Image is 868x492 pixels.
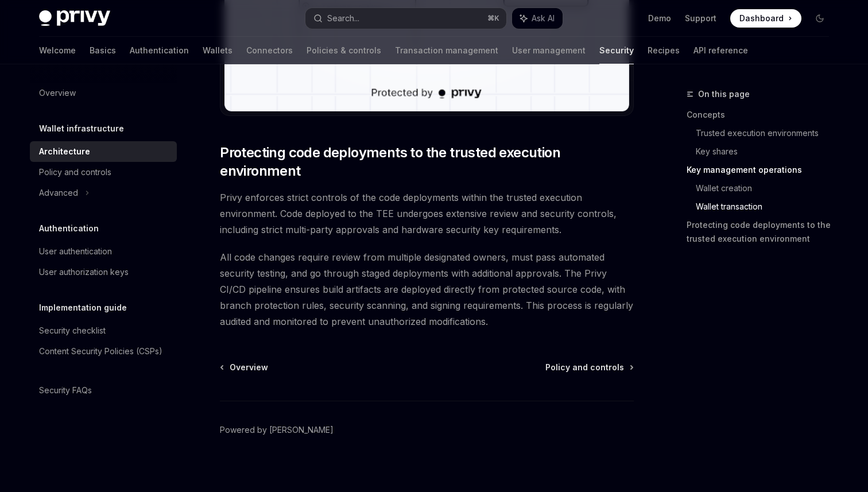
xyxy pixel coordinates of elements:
span: On this page [698,87,750,101]
a: Security [599,37,634,64]
button: Ask AI [512,8,563,29]
div: Search... [327,11,359,25]
button: Search...⌘K [305,8,506,29]
a: Security checklist [30,320,177,341]
span: Policy and controls [545,362,624,373]
a: Authentication [130,37,189,64]
div: User authorization keys [39,265,129,279]
a: Protecting code deployments to the trusted execution environment [687,216,838,248]
a: Policies & controls [307,37,381,64]
a: Support [685,13,716,24]
a: User authorization keys [30,262,177,282]
a: Trusted execution environments [696,124,838,142]
a: Basics [90,37,116,64]
h5: Implementation guide [39,301,127,315]
a: Content Security Policies (CSPs) [30,341,177,362]
a: Policy and controls [545,362,633,373]
span: Protecting code deployments to the trusted execution environment [220,144,634,180]
a: Powered by [PERSON_NAME] [220,424,334,436]
a: Security FAQs [30,380,177,401]
img: dark logo [39,10,110,26]
a: Concepts [687,106,838,124]
div: Architecture [39,145,90,158]
h5: Authentication [39,222,99,235]
a: Architecture [30,141,177,162]
div: Content Security Policies (CSPs) [39,344,162,358]
div: Overview [39,86,76,100]
a: User management [512,37,586,64]
span: Overview [230,362,268,373]
a: Key shares [696,142,838,161]
span: All code changes require review from multiple designated owners, must pass automated security tes... [220,249,634,330]
span: ⌘ K [487,14,499,23]
a: Welcome [39,37,76,64]
a: Wallets [203,37,232,64]
a: User authentication [30,241,177,262]
a: Overview [30,83,177,103]
a: Demo [648,13,671,24]
a: Policy and controls [30,162,177,183]
div: User authentication [39,245,112,258]
div: Security checklist [39,324,106,338]
a: Wallet creation [696,179,838,197]
a: API reference [693,37,748,64]
a: Transaction management [395,37,498,64]
span: Privy enforces strict controls of the code deployments within the trusted execution environment. ... [220,189,634,238]
a: Wallet transaction [696,197,838,216]
span: Dashboard [739,13,784,24]
a: Dashboard [730,9,801,28]
div: Security FAQs [39,383,92,397]
span: Ask AI [532,13,555,24]
h5: Wallet infrastructure [39,122,124,135]
a: Key management operations [687,161,838,179]
button: Toggle dark mode [811,9,829,28]
a: Connectors [246,37,293,64]
div: Advanced [39,186,78,200]
a: Recipes [648,37,680,64]
div: Policy and controls [39,165,111,179]
a: Overview [221,362,268,373]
